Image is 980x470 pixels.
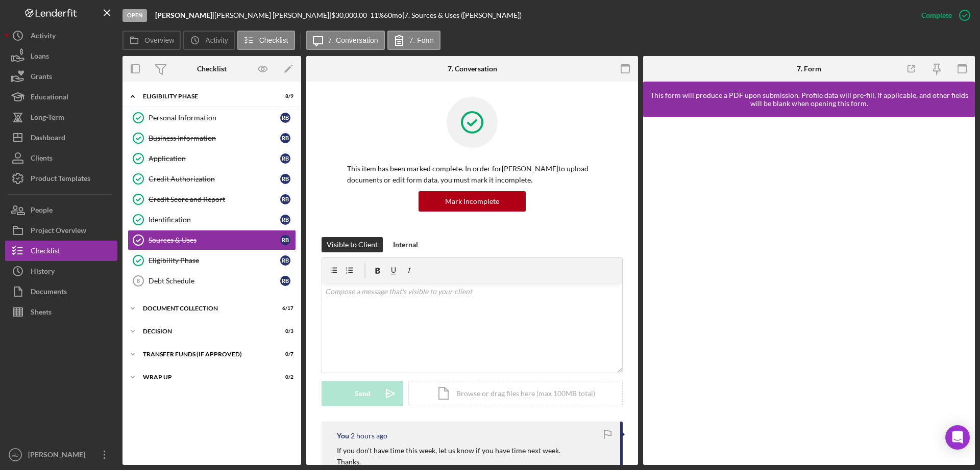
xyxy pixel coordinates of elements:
div: [PERSON_NAME] [PERSON_NAME] | [214,11,331,19]
div: Eligibility Phase [143,93,268,99]
tspan: 8 [137,278,140,284]
iframe: Lenderfit form [653,127,966,455]
div: 60 mo [384,11,402,19]
div: Transfer Funds (If Approved) [143,351,268,357]
button: Complete [911,5,975,25]
button: Visible to Client [322,237,383,252]
a: Credit Score and ReportRB [128,189,296,210]
div: R B [280,194,290,204]
div: 8 / 9 [275,93,293,99]
button: 7. Form [387,31,440,50]
a: IdentificationRB [128,210,296,230]
div: Decision [143,328,268,334]
label: 7. Form [409,36,434,44]
div: R B [280,276,290,286]
label: Activity [205,36,228,44]
p: This item has been marked complete. In order for [PERSON_NAME] to upload documents or edit form d... [347,163,597,186]
div: 11 % [370,11,384,19]
a: Business InformationRB [128,128,296,148]
a: Sources & UsesRB [128,230,296,250]
div: Personal Information [149,114,280,122]
button: Activity [183,31,234,50]
div: Mark Incomplete [445,191,499,212]
a: Credit AuthorizationRB [128,169,296,189]
button: 7. Conversation [306,31,385,50]
div: Visible to Client [327,237,378,252]
div: 0 / 2 [275,374,293,380]
a: Eligibility PhaseRB [128,250,296,271]
button: AD[PERSON_NAME] [5,445,117,465]
div: Credit Authorization [149,175,280,183]
div: R B [280,133,290,143]
p: Thanks. [337,456,560,467]
div: R B [280,113,290,123]
label: Checklist [259,36,288,44]
div: Wrap Up [143,374,268,380]
div: R B [280,215,290,225]
div: You [337,432,349,440]
div: Business Information [149,134,280,142]
div: Internal [393,237,418,252]
div: Eligibility Phase [149,256,280,265]
button: Checklist [237,31,295,50]
button: Internal [388,237,423,252]
div: Open [122,9,147,22]
label: Overview [144,36,174,44]
div: 0 / 7 [275,351,293,357]
div: 7. Form [797,65,821,73]
label: 7. Conversation [328,36,378,44]
div: $30,000.00 [331,11,370,19]
div: [PERSON_NAME] [26,445,92,467]
div: 0 / 3 [275,328,293,334]
div: Complete [921,5,952,25]
a: 8Debt ScheduleRB [128,271,296,291]
a: Personal InformationRB [128,108,296,128]
button: Mark Incomplete [419,191,526,212]
div: Application [149,154,280,163]
div: R B [280,255,290,266]
div: Identification [149,216,280,224]
div: R B [280,174,290,184]
div: R B [280,153,290,164]
div: Send [355,381,371,406]
div: This form will produce a PDF upon submission. Profile data will pre-fill, if applicable, and othe... [648,91,970,108]
div: 6 / 17 [275,305,293,311]
div: 7. Conversation [448,65,497,73]
div: R B [280,235,290,245]
div: | 7. Sources & Uses ([PERSON_NAME]) [402,11,522,19]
